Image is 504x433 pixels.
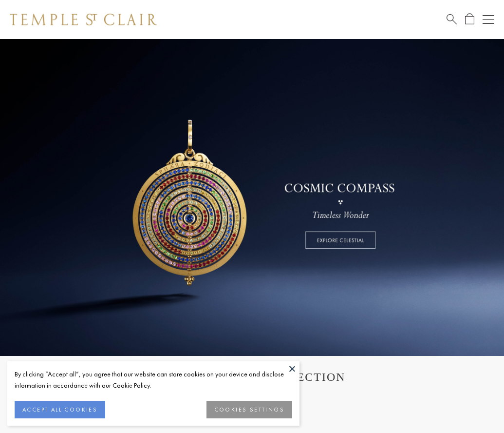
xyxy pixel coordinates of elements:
a: Search [447,13,457,25]
img: Temple St. Clair [10,14,157,25]
a: Open Shopping Bag [465,13,474,25]
button: COOKIES SETTINGS [206,401,292,418]
div: By clicking “Accept all”, you agree that our website can store cookies on your device and disclos... [15,369,292,391]
button: ACCEPT ALL COOKIES [15,401,105,418]
button: Open navigation [483,14,494,25]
